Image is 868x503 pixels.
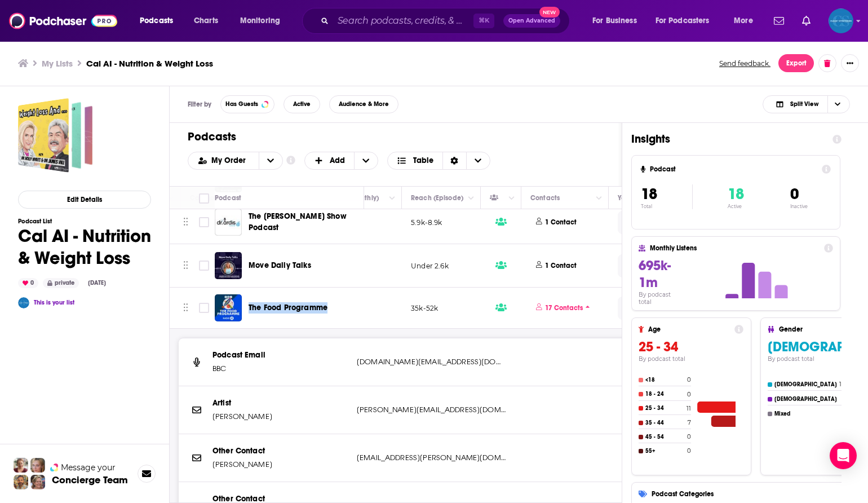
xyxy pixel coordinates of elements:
button: Active [284,95,320,113]
h4: 0 [687,433,691,440]
a: The Food Programme [249,302,327,314]
h4: 15 [839,381,845,388]
img: Sydney Profile [14,458,28,473]
span: Logged in as ClearyStrategies [829,8,853,33]
p: Inactive [790,204,808,209]
img: User Profile [829,8,853,33]
span: Message your [61,462,116,473]
h3: My Lists [42,58,73,69]
a: Charts [187,12,225,30]
h4: Monthly Listens [650,244,819,252]
span: For Podcasters [656,13,710,29]
p: Total [641,204,692,209]
span: 18 [728,184,744,204]
img: The Dr. Ardis Show Podcast [215,209,242,236]
p: [PERSON_NAME] [212,411,348,422]
span: Audience & More [339,101,389,107]
h4: Podcast Categories [652,490,859,498]
button: Move [182,299,189,316]
span: Toggle select row [199,217,209,227]
p: Active [728,204,744,209]
p: Podcast Email [212,350,348,361]
p: Under 2.6k [411,261,449,271]
a: Show notifications dropdown [769,11,789,30]
input: Search podcasts, credits, & more... [333,12,473,30]
p: 5.9k-8.9k [411,218,442,227]
a: Show notifications dropdown [798,11,815,30]
span: Toggle select row [199,303,209,313]
div: Podcast [215,191,241,205]
p: [EMAIL_ADDRESS][PERSON_NAME][DOMAIN_NAME] [357,452,506,464]
h4: Podcast [650,165,817,173]
h2: Choose View [387,152,490,170]
div: [DATE] [83,279,110,288]
span: Podcasts [140,13,173,29]
img: Ronica Cleary [18,297,29,308]
h4: 7 [688,419,691,426]
img: Move Daily Talks [215,252,242,279]
h1: Cal AI - Nutrition & Weight Loss [18,225,151,269]
button: Show profile menu [829,8,853,33]
div: 0 [18,278,38,288]
button: Move [182,257,189,274]
span: Add [330,157,345,165]
span: For Business [592,13,637,29]
p: BBC [212,363,348,374]
button: open menu [188,157,259,165]
h4: By podcast total [639,355,743,363]
button: Audience & More [329,95,398,113]
div: Open Intercom Messenger [830,442,857,469]
button: open menu [584,12,651,30]
button: open menu [648,12,726,30]
h3: Cal AI - Nutrition & Weight Loss [86,58,213,69]
button: + Add [304,152,379,170]
span: 18 [641,184,657,204]
button: open menu [259,152,282,169]
span: Has Guests [225,101,258,107]
p: Other Contact [212,445,348,457]
h4: 0 [687,391,691,398]
span: ⌘ K [473,14,494,28]
p: [PERSON_NAME][EMAIL_ADDRESS][DOMAIN_NAME] [357,404,506,416]
a: Cal AI - Nutrition & Weight Loss [18,98,92,173]
span: My Order [211,157,250,165]
button: Send feedback. [716,59,774,68]
p: [PERSON_NAME] [212,459,348,470]
button: 1 Contact [530,251,586,280]
img: Jon Profile [14,475,28,489]
a: Move Daily Talks [249,260,311,271]
img: Podchaser - Follow, Share and Rate Podcasts [9,10,117,32]
button: Has Guests [220,95,274,113]
p: Artist [212,398,348,409]
h2: Choose View [763,95,850,113]
button: Column Actions [464,192,478,205]
h4: 11 [687,405,691,412]
a: The [PERSON_NAME] Show Podcast [249,211,360,233]
span: New [539,7,560,17]
img: The Food Programme [215,294,242,321]
h3: Podcast List [18,218,151,225]
h1: Insights [631,132,823,146]
h3: Filter by [188,100,211,108]
h4: 55+ [645,448,685,455]
span: Active [293,101,311,107]
button: Show More Button [841,54,859,72]
p: 17 Contacts [545,303,583,313]
span: Split View [790,101,818,107]
h4: [DEMOGRAPHIC_DATA] [774,381,837,388]
div: private [43,278,79,288]
span: 695k-1m [639,257,671,291]
h4: Mixed [774,411,839,417]
div: Search podcasts, credits, & more... [313,8,581,34]
a: This is your list [34,299,74,306]
h4: 0 [687,447,691,455]
button: open menu [232,12,295,30]
p: [DOMAIN_NAME][EMAIL_ADDRESS][DOMAIN_NAME] [357,356,506,368]
img: Jules Profile [30,458,45,473]
h3: 25 - 34 [639,338,743,355]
